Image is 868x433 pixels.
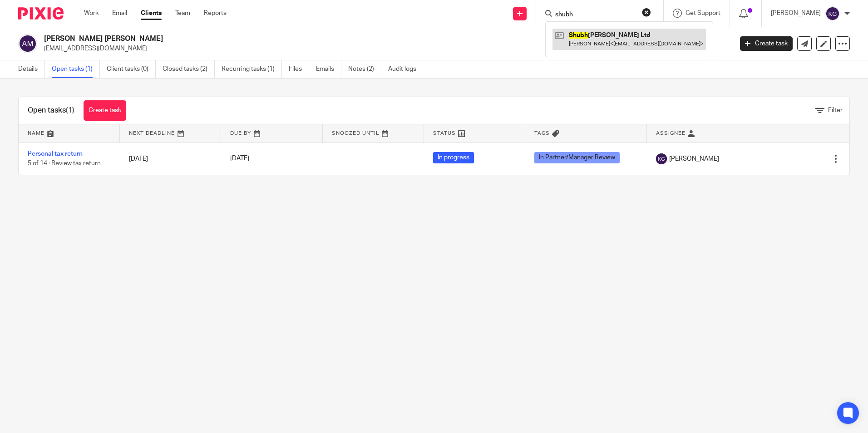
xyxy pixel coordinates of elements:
a: Recurring tasks (1) [222,60,282,78]
span: Status [433,131,456,136]
a: Team [175,9,190,18]
a: Create task [84,100,126,121]
p: [EMAIL_ADDRESS][DOMAIN_NAME] [44,44,726,53]
button: Clear [642,8,651,17]
a: Audit logs [388,60,423,78]
h2: [PERSON_NAME] [PERSON_NAME] [44,34,590,44]
span: In progress [433,152,474,163]
span: [DATE] [230,156,249,162]
span: 5 of 14 · Review tax return [28,160,101,167]
a: Create task [740,36,793,51]
input: Search [554,11,636,19]
a: Email [112,9,127,18]
img: svg%3E [656,153,667,164]
p: [PERSON_NAME] [771,9,821,18]
td: [DATE] [120,143,221,175]
img: svg%3E [825,6,840,21]
a: Personal tax return [28,151,83,157]
span: Snoozed Until [332,131,380,136]
h1: Open tasks [28,106,74,115]
a: Details [18,60,45,78]
span: Tags [534,131,550,136]
a: Emails [316,60,341,78]
span: Filter [828,107,843,113]
img: Pixie [18,7,64,20]
a: Files [289,60,309,78]
span: [PERSON_NAME] [669,154,719,163]
a: Open tasks (1) [52,60,100,78]
a: Clients [141,9,162,18]
span: In Partner/Manager Review [534,152,620,163]
a: Work [84,9,99,18]
a: Closed tasks (2) [163,60,215,78]
span: (1) [66,107,74,114]
a: Notes (2) [348,60,381,78]
a: Reports [204,9,227,18]
a: Client tasks (0) [107,60,156,78]
img: svg%3E [18,34,37,53]
span: Get Support [686,10,720,16]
